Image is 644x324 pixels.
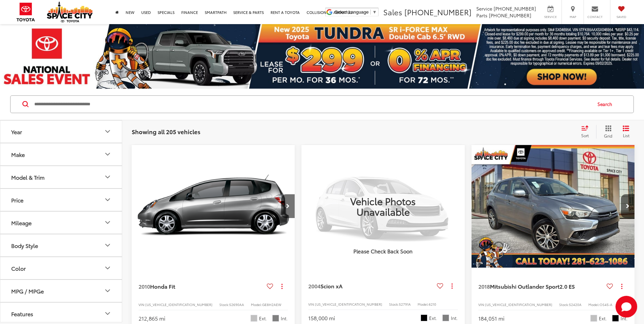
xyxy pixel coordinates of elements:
[587,15,603,19] span: Contact
[623,132,629,138] span: List
[104,127,112,136] div: Year
[281,284,282,289] span: dropdown dots
[404,6,472,17] span: [PHONE_NUMBER]
[229,302,244,307] span: 52690AA
[219,302,229,307] span: Stock:
[11,242,38,249] div: Body Style
[446,280,458,292] button: Actions
[490,282,559,290] span: Mitsubishi Outlander Sport
[276,280,288,292] button: Actions
[104,241,112,249] div: Body Style
[478,314,504,322] div: 184,051 mi
[451,315,458,321] span: Int.
[335,10,377,15] a: Select Language​
[150,282,175,290] span: Honda Fit
[0,257,123,279] button: ColorColor
[0,121,123,143] button: YearYear
[478,302,485,307] span: VIN:
[418,302,429,307] span: Model:
[590,315,597,322] span: Alloy Silver Metallic
[429,315,437,321] span: Ext.
[485,302,552,307] span: [US_VEHICLE_IDENTIFICATION_NUMBER]
[11,151,25,158] div: Make
[559,302,569,307] span: Stock:
[604,133,612,139] span: Grid
[251,315,257,322] span: Storm Silver Metallic
[612,315,619,322] span: Black
[614,15,629,19] span: Saved
[11,128,22,135] div: Year
[0,166,123,188] button: Model & TrimModel & Trim
[389,302,399,307] span: Stock:
[383,6,402,17] span: Sales
[11,265,26,271] div: Color
[494,5,536,12] span: [PHONE_NUMBER]
[308,282,434,290] a: 2004Scion xA
[0,234,123,256] button: Body StyleBody Style
[578,125,596,139] button: Select sort value
[399,302,411,307] span: 52791A
[0,143,123,165] button: MakeMake
[442,314,449,321] span: Dark Charcoal
[616,280,628,292] button: Actions
[11,197,23,203] div: Price
[104,196,112,204] div: Price
[471,145,635,268] img: 2018 Mitsubishi Outlander Sport 2.0 ES 4x2
[104,309,112,318] div: Features
[421,314,427,321] span: Black Sand Pearl
[315,302,382,307] span: [US_VEHICLE_IDENTIFICATION_NUMBER]
[476,12,487,19] span: Parts
[452,283,453,289] span: dropdown dots
[621,284,622,289] span: dropdown dots
[132,127,200,136] span: Showing all 205 vehicles
[599,315,607,322] span: Ext.
[0,189,123,211] button: PricePrice
[565,15,580,19] span: Map
[476,5,492,12] span: Service
[251,302,262,307] span: Model:
[11,174,44,180] div: Model & Trim
[569,302,582,307] span: 52420A
[591,96,622,113] button: Search
[131,145,295,268] div: 2010 Honda Fit Base 0
[34,96,591,112] input: Search by Make, Model, or Keyword
[478,283,604,290] a: 2018Mitsubishi Outlander Sport2.0 ES
[104,173,112,181] div: Model & Trim
[615,296,637,318] button: Toggle Chat Window
[621,315,628,322] span: Int.
[139,302,145,307] span: VIN:
[489,12,531,19] span: [PHONE_NUMBER]
[131,145,295,268] a: 2010 Honda Fit Base FWD2010 Honda Fit Base FWD2010 Honda Fit Base FWD2010 Honda Fit Base FWD
[0,280,123,302] button: MPG / MPGeMPG / MPGe
[281,315,288,322] span: Int.
[139,283,264,290] a: 2010Honda Fit
[543,15,558,19] span: Service
[145,302,213,307] span: [US_VEHICLE_IDENTIFICATION_NUMBER]
[11,310,33,317] div: Features
[308,282,320,290] span: 2004
[139,282,150,290] span: 2010
[104,218,112,227] div: Mileage
[131,145,295,268] img: 2010 Honda Fit Base FWD
[600,302,612,307] span: OS45-A
[308,314,335,322] div: 158,000 mi
[335,10,369,15] span: Select Language
[615,296,637,318] svg: Start Chat
[581,132,589,138] span: Sort
[272,315,279,322] span: Gray
[559,282,575,290] span: 2.0 ES
[308,302,315,307] span: VIN:
[11,219,32,226] div: Mileage
[139,314,165,322] div: 212,865 mi
[478,282,490,290] span: 2018
[471,145,635,268] a: 2018 Mitsubishi Outlander Sport 2.0 ES 4x22018 Mitsubishi Outlander Sport 2.0 ES 4x22018 Mitsubis...
[104,287,112,295] div: MPG / MPGe
[301,145,464,267] a: VIEW_DETAILS
[471,145,635,268] div: 2018 Mitsubishi Outlander Sport 2.0 ES 0
[259,315,267,322] span: Ext.
[47,1,93,22] img: Space City Toyota
[429,302,436,307] span: 6210
[281,194,295,218] button: Next image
